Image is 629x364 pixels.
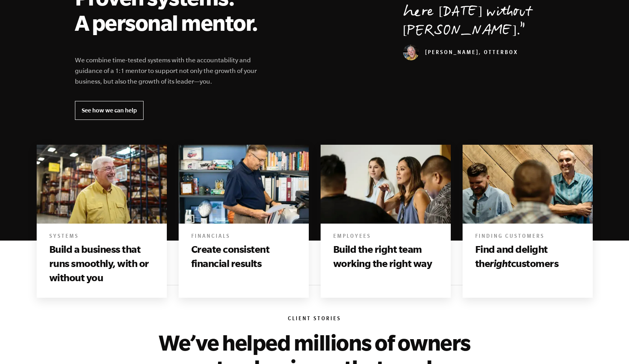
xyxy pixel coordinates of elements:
cite: [PERSON_NAME], OtterBox [403,50,518,56]
h6: Financials [191,233,296,241]
img: Books include beyond the e myth, e-myth, the e myth [463,144,593,224]
h3: Build a business that runs smoothly, with or without you [49,242,154,285]
p: We combine time-tested systems with the accountability and guidance of a 1:1 mentor to support no... [75,55,267,87]
h6: Finding Customers [475,233,580,241]
iframe: Chat Widget [590,326,629,364]
h3: Find and delight the customers [475,242,580,271]
i: right [490,258,511,269]
h6: Systems [49,233,154,241]
h3: Build the right team working the right way [333,242,438,271]
img: beyond the e myth, e-myth, the e myth, e myth revisited [37,144,167,224]
img: Books include beyond the e myth, e-myth, the e myth [321,144,451,224]
h6: Client Stories [75,315,554,323]
img: Curt Richardson, OtterBox [403,45,419,60]
h3: Create consistent financial results [191,242,296,271]
img: beyond the e myth, e-myth, the e myth [179,144,309,224]
a: See how we can help [75,101,144,120]
h6: Employees [333,233,438,241]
